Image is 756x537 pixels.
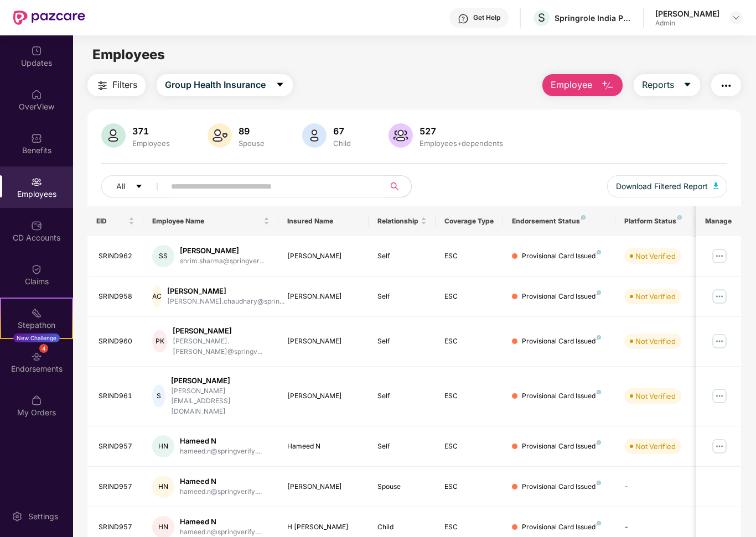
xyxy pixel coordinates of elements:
[99,441,135,452] div: SRIND957
[180,517,262,527] div: Hameed N
[635,251,676,262] div: Not Verified
[377,482,427,492] div: Spouse
[1,320,72,331] div: Stepathon
[276,80,284,90] span: caret-down
[597,440,601,445] img: svg+xml;base64,PHN2ZyB4bWxucz0iaHR0cDovL3d3dy53My5vcmcvMjAwMC9zdmciIHdpZHRoPSI4IiBoZWlnaHQ9IjgiIH...
[180,436,262,446] div: Hameed N
[522,441,601,452] div: Provisional Card Issued
[152,330,167,352] div: PK
[39,344,48,353] div: 4
[683,80,692,90] span: caret-down
[444,251,494,262] div: ESC
[444,336,494,347] div: ESC
[287,291,360,302] div: [PERSON_NAME]
[99,482,135,492] div: SRIND957
[696,206,741,236] th: Manage
[99,391,135,402] div: SRIND961
[616,180,708,192] span: Download Filtered Report
[732,13,741,22] img: svg+xml;base64,PHN2ZyBpZD0iRHJvcGRvd24tMzJ4MzIiIHhtbG5zPSJodHRwOi8vd3d3LnczLm9yZy8yMDAwL3N2ZyIgd2...
[167,296,284,307] div: [PERSON_NAME].chaudhary@sprin...
[597,250,601,254] img: svg+xml;base64,PHN2ZyB4bWxucz0iaHR0cDovL3d3dy53My5vcmcvMjAwMC9zdmciIHdpZHRoPSI4IiBoZWlnaHQ9IjgiIH...
[542,74,623,96] button: Employee
[25,511,61,522] div: Settings
[152,217,261,226] span: Employee Name
[167,286,284,296] div: [PERSON_NAME]
[31,351,42,362] img: svg+xml;base64,PHN2ZyBpZD0iRW5kb3JzZW1lbnRzIiB4bWxucz0iaHR0cDovL3d3dy53My5vcmcvMjAwMC9zdmciIHdpZH...
[597,521,601,525] img: svg+xml;base64,PHN2ZyB4bWxucz0iaHR0cDovL3d3dy53My5vcmcvMjAwMC9zdmciIHdpZHRoPSI4IiBoZWlnaHQ9IjgiIH...
[719,79,733,92] img: svg+xml;base64,PHN2ZyB4bWxucz0iaHR0cDovL3d3dy53My5vcmcvMjAwMC9zdmciIHdpZHRoPSIyNCIgaGVpZ2h0PSIyNC...
[287,251,360,262] div: [PERSON_NAME]
[13,333,60,342] div: New Challenge
[377,441,427,452] div: Self
[377,291,427,302] div: Self
[581,215,586,220] img: svg+xml;base64,PHN2ZyB4bWxucz0iaHR0cDovL3d3dy53My5vcmcvMjAwMC9zdmciIHdpZHRoPSI4IiBoZWlnaHQ9IjgiIH...
[31,45,42,56] img: svg+xml;base64,PHN2ZyBpZD0iVXBkYXRlZCIgeG1sbnM9Imh0dHA6Ly93d3cudzMub3JnLzIwMDAvc3ZnIiB3aWR0aD0iMj...
[377,217,419,226] span: Relationship
[180,446,262,457] div: hameed.n@springverify....
[143,206,278,236] th: Employee Name
[444,482,494,492] div: ESC
[635,441,676,452] div: Not Verified
[236,139,267,148] div: Spouse
[31,395,42,406] img: svg+xml;base64,PHN2ZyBpZD0iTXlfT3JkZXJzIiBkYXRhLW5hbWU9Ik15IE9yZGVycyIgeG1sbnM9Imh0dHA6Ly93d3cudz...
[130,126,172,137] div: 371
[711,332,728,350] img: manageButton
[287,336,360,347] div: [PERSON_NAME]
[302,123,327,148] img: svg+xml;base64,PHN2ZyB4bWxucz0iaHR0cDovL3d3dy53My5vcmcvMjAwMC9zdmciIHhtbG5zOnhsaW5rPSJodHRwOi8vd3...
[31,89,42,100] img: svg+xml;base64,PHN2ZyBpZD0iSG9tZSIgeG1sbnM9Imh0dHA6Ly93d3cudzMub3JnLzIwMDAvc3ZnIiB3aWR0aD0iMjAiIG...
[597,481,601,485] img: svg+xml;base64,PHN2ZyB4bWxucz0iaHR0cDovL3d3dy53My5vcmcvMjAwMC9zdmciIHdpZHRoPSI4IiBoZWlnaHQ9IjgiIH...
[635,336,676,347] div: Not Verified
[31,176,42,187] img: svg+xml;base64,PHN2ZyBpZD0iRW1wbG95ZWVzIiB4bWxucz0iaHR0cDovL3d3dy53My5vcmcvMjAwMC9zdmciIHdpZHRoPS...
[180,476,262,487] div: Hameed N
[130,139,172,148] div: Employees
[634,74,700,96] button: Reportscaret-down
[87,74,146,96] button: Filters
[597,390,601,394] img: svg+xml;base64,PHN2ZyB4bWxucz0iaHR0cDovL3d3dy53My5vcmcvMjAwMC9zdmciIHdpZHRoPSI4IiBoZWlnaHQ9IjgiIH...
[287,391,360,402] div: [PERSON_NAME]
[112,78,137,92] span: Filters
[444,441,494,452] div: ESC
[711,247,728,265] img: manageButton
[101,175,169,197] button: Allcaret-down
[444,291,494,302] div: ESC
[597,290,601,295] img: svg+xml;base64,PHN2ZyB4bWxucz0iaHR0cDovL3d3dy53My5vcmcvMjAwMC9zdmciIHdpZHRoPSI4IiBoZWlnaHQ9IjgiIH...
[99,522,135,533] div: SRIND957
[287,522,360,533] div: H [PERSON_NAME]
[116,180,125,192] span: All
[458,13,469,24] img: svg+xml;base64,PHN2ZyBpZD0iSGVscC0zMngzMiIgeG1sbnM9Imh0dHA6Ly93d3cudzMub3JnLzIwMDAvc3ZnIiB3aWR0aD...
[152,285,162,307] div: AC
[152,435,174,457] div: HN
[99,336,135,347] div: SRIND960
[522,482,601,492] div: Provisional Card Issued
[377,522,427,533] div: Child
[99,291,135,302] div: SRIND958
[165,78,266,92] span: Group Health Insurance
[417,139,505,148] div: Employees+dependents
[377,251,427,262] div: Self
[96,217,127,226] span: EID
[287,441,360,452] div: Hameed N
[369,206,436,236] th: Relationship
[180,256,265,267] div: shrim.sharma@springver...
[173,336,270,357] div: [PERSON_NAME].[PERSON_NAME]@springv...
[635,291,676,302] div: Not Verified
[711,437,728,455] img: manageButton
[12,511,23,522] img: svg+xml;base64,PHN2ZyBpZD0iU2V0dGluZy0yMHgyMCIgeG1sbnM9Imh0dHA6Ly93d3cudzMub3JnLzIwMDAvc3ZnIiB3aW...
[384,182,406,191] span: search
[601,79,614,92] img: svg+xml;base64,PHN2ZyB4bWxucz0iaHR0cDovL3d3dy53My5vcmcvMjAwMC9zdmciIHhtbG5zOnhsaW5rPSJodHRwOi8vd3...
[31,133,42,144] img: svg+xml;base64,PHN2ZyBpZD0iQmVuZWZpdHMiIHhtbG5zPSJodHRwOi8vd3d3LnczLm9yZy8yMDAwL3N2ZyIgd2lkdGg9Ij...
[711,288,728,305] img: manageButton
[135,183,143,191] span: caret-down
[538,11,545,24] span: S
[384,175,412,197] button: search
[551,78,592,92] span: Employee
[31,307,42,319] img: svg+xml;base64,PHN2ZyB4bWxucz0iaHR0cDovL3d3dy53My5vcmcvMjAwMC9zdmciIHdpZHRoPSIyMSIgaGVpZ2h0PSIyMC...
[711,387,728,405] img: manageButton
[597,335,601,340] img: svg+xml;base64,PHN2ZyB4bWxucz0iaHR0cDovL3d3dy53My5vcmcvMjAwMC9zdmciIHdpZHRoPSI4IiBoZWlnaHQ9IjgiIH...
[101,123,126,148] img: svg+xml;base64,PHN2ZyB4bWxucz0iaHR0cDovL3d3dy53My5vcmcvMjAwMC9zdmciIHhtbG5zOnhsaW5rPSJodHRwOi8vd3...
[417,126,505,137] div: 527
[677,215,682,220] img: svg+xml;base64,PHN2ZyB4bWxucz0iaHR0cDovL3d3dy53My5vcmcvMjAwMC9zdmciIHdpZHRoPSI4IiBoZWlnaHQ9IjgiIH...
[512,217,607,226] div: Endorsement Status
[624,217,685,226] div: Platform Status
[180,246,265,256] div: [PERSON_NAME]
